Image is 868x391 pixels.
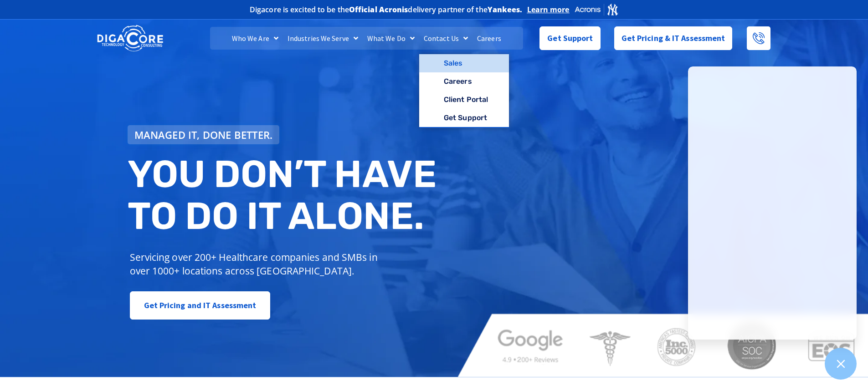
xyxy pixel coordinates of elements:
[419,109,509,127] a: Get Support
[488,5,523,15] b: Yankees.
[134,130,273,140] span: Managed IT, done better.
[419,54,509,128] ul: Contact Us
[130,291,271,320] a: Get Pricing and IT Assessment
[210,27,523,50] nav: Menu
[539,26,600,50] a: Get Support
[614,26,733,50] a: Get Pricing & IT Assessment
[227,27,283,50] a: Who We Are
[250,6,523,13] h2: Digacore is excited to be the delivery partner of the
[574,3,619,16] img: Acronis
[363,27,419,50] a: What We Do
[419,91,509,109] a: Client Portal
[97,24,163,53] img: DigaCore Technology Consulting
[419,72,509,91] a: Careers
[547,29,593,47] span: Get Support
[419,27,473,50] a: Contact Us
[130,250,385,278] p: Servicing over 200+ Healthcare companies and SMBs in over 1000+ locations across [GEOGRAPHIC_DATA].
[349,5,408,15] b: Official Acronis
[128,125,280,144] a: Managed IT, done better.
[621,29,725,47] span: Get Pricing & IT Assessment
[688,66,857,340] iframe: Chatgenie Messenger
[419,54,509,72] a: Sales
[527,5,570,14] a: Learn more
[128,153,441,237] h2: You don’t have to do IT alone.
[144,296,257,315] span: Get Pricing and IT Assessment
[283,27,363,50] a: Industries We Serve
[473,27,506,50] a: Careers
